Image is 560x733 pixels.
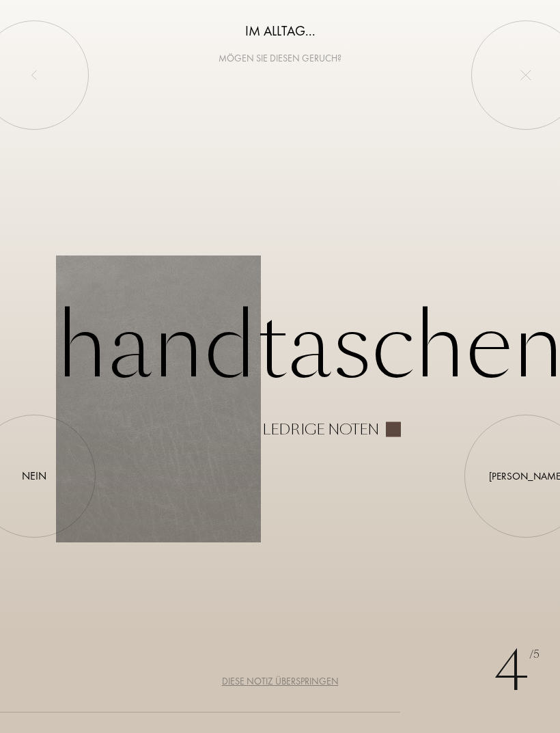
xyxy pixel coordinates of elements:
div: Handtaschenleder [56,296,504,437]
div: Diese Notiz überspringen [222,674,339,689]
span: /5 [529,647,540,663]
div: Nein [22,468,46,484]
img: left_onboard.svg [29,70,40,81]
div: Ledrige Noten [262,421,379,437]
div: 4 [494,631,540,713]
img: quit_onboard.svg [520,70,531,81]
